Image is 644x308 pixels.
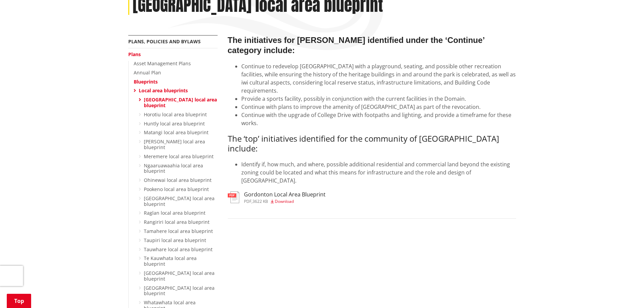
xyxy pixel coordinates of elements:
[134,60,191,67] a: Asset Management Plans
[144,138,205,150] a: [PERSON_NAME] local area blueprint
[144,177,212,183] a: Ohinewai local area blueprint
[144,228,213,234] a: Tamahere local area blueprint
[144,270,215,282] a: [GEOGRAPHIC_DATA] local area blueprint
[241,161,510,184] span: Identify if, how much, and where, possible additional residential and commercial land beyond the ...
[134,69,161,76] a: Annual Plan
[244,191,326,198] h3: Gordonton Local Area Blueprint
[228,191,239,203] img: document-pdf.svg
[144,255,197,267] a: Te Kauwhata local area blueprint
[144,96,217,109] a: [GEOGRAPHIC_DATA] local area blueprint
[228,35,485,55] span: The initiatives for [PERSON_NAME] identified under the ‘Continue’ category include:
[241,103,516,111] li: Continue with plans to improve the amenity of [GEOGRAPHIC_DATA] as part of the revocation.
[128,38,201,45] a: Plans, policies and bylaws
[144,120,205,127] a: Huntly local area blueprint
[241,62,516,95] li: Continue to redevelop [GEOGRAPHIC_DATA] with a playground, seating, and possible other recreation...
[144,186,209,192] a: Pookeno local area blueprint
[144,237,206,243] a: Taupiri local area blueprint
[241,95,516,103] li: Provide a sports facility, possibly in conjunction with the current facilities in the Domain.
[144,246,213,253] a: Tauwhare local area blueprint
[144,111,207,118] a: Horotiu local area blueprint
[144,162,203,174] a: Ngaaruawaahia local area blueprint
[144,129,208,136] a: Matangi local area blueprint
[128,51,141,57] a: Plans
[144,195,215,207] a: [GEOGRAPHIC_DATA] local area blueprint
[244,198,251,204] span: pdf
[144,153,214,160] a: Meremere local area blueprint
[228,191,326,204] a: Gordonton Local Area Blueprint pdf,3622 KB Download
[241,111,516,127] li: Continue with the upgrade of College Drive with footpaths and lighting, and provide a timeframe f...
[613,280,637,304] iframe: Messenger Launcher
[134,78,158,85] a: Blueprints
[275,198,294,204] span: Download
[228,134,516,153] h3: The ‘top’ initiatives identified for the community of [GEOGRAPHIC_DATA] include:
[7,294,31,308] a: Top
[144,285,215,297] a: [GEOGRAPHIC_DATA] local area blueprint
[139,87,188,94] a: Local area blueprints
[252,198,268,204] span: 3622 KB
[244,199,326,204] div: ,
[144,210,205,216] a: Raglan local area blueprint
[144,219,209,225] a: Rangiriri local area blueprint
